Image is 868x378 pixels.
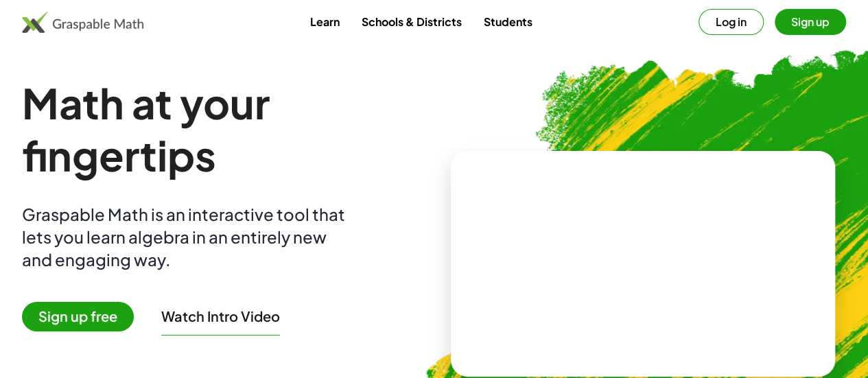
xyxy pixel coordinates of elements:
[472,9,543,34] a: Students
[161,307,280,325] button: Watch Intro Video
[699,9,764,35] button: Log in
[22,77,429,181] h1: Math at your fingertips
[22,302,134,331] span: Sign up free
[298,9,350,34] a: Learn
[540,212,746,315] video: What is this? This is dynamic math notation. Dynamic math notation plays a central role in how Gr...
[775,9,846,35] button: Sign up
[22,203,351,271] div: Graspable Math is an interactive tool that lets you learn algebra in an entirely new and engaging...
[350,9,472,34] a: Schools & Districts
